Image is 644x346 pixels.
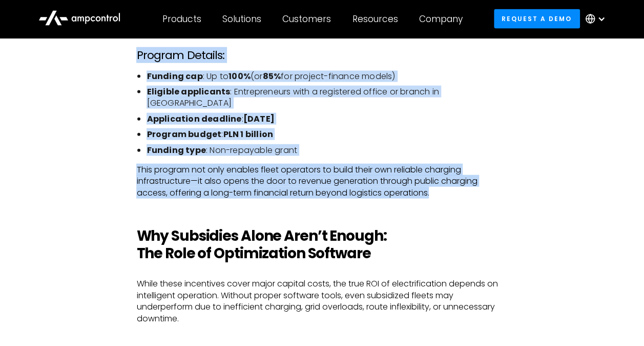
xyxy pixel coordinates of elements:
[262,70,281,82] strong: 85%
[282,13,331,25] div: Customers
[136,164,507,199] p: This program not only enables fleet operators to build their own reliable charging infrastructure...
[147,145,507,156] li: : Non-repayable grant
[352,13,398,25] div: Resources
[222,13,261,25] div: Solutions
[147,86,507,109] li: : Entrepreneurs with a registered office or branch in [GEOGRAPHIC_DATA]
[243,113,275,125] strong: [DATE]
[136,226,386,263] strong: Why Subsidies Alone Aren’t Enough: The Role of Optimization Software
[147,71,507,82] li: : Up to (or for project-finance models)
[228,70,251,82] strong: 100%
[147,70,202,82] strong: Funding cap
[419,13,463,25] div: Company
[147,144,205,156] strong: Funding type
[147,113,241,125] strong: Application deadline
[494,9,580,28] a: Request a demo
[147,113,507,125] li: :
[223,128,273,140] strong: PLN 1 billion
[136,278,507,324] p: While these incentives cover major capital costs, the true ROI of electrification depends on inte...
[147,128,221,140] strong: Program budget
[147,86,230,98] strong: Eligible applicants
[162,13,201,25] div: Products
[147,129,507,140] li: :
[136,49,507,62] h3: Program Details:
